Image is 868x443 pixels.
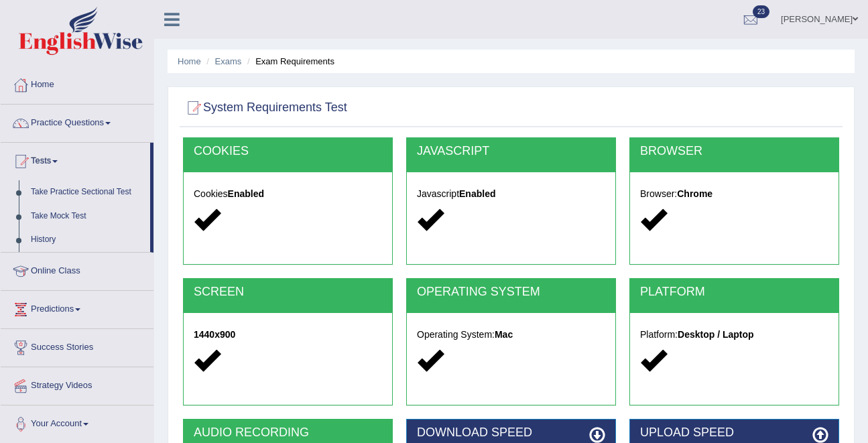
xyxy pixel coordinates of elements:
strong: Chrome [677,188,712,199]
span: 23 [753,5,769,18]
a: Online Class [1,253,153,286]
h2: JAVASCRIPT [417,145,605,158]
a: Success Stories [1,329,153,363]
h2: AUDIO RECORDING [194,426,382,440]
h2: DOWNLOAD SPEED [417,426,605,440]
a: Take Practice Sectional Test [25,180,150,204]
h5: Platform: [640,330,828,340]
a: Take Mock Test [25,204,150,229]
h2: COOKIES [194,145,382,158]
a: Home [1,66,153,100]
h2: BROWSER [640,145,828,158]
h5: Operating System: [417,330,605,340]
a: Home [178,56,201,66]
strong: Desktop / Laptop [678,329,754,340]
strong: Mac [495,329,513,340]
a: Practice Questions [1,105,153,138]
strong: 1440x900 [194,329,235,340]
li: Exam Requirements [244,55,334,68]
a: Strategy Videos [1,367,153,401]
h2: SCREEN [194,286,382,299]
h5: Cookies [194,189,382,199]
a: Exams [215,56,242,66]
h2: UPLOAD SPEED [640,426,828,440]
a: Tests [1,143,150,176]
a: History [25,228,150,252]
a: Your Account [1,405,153,439]
h2: OPERATING SYSTEM [417,286,605,299]
h5: Browser: [640,189,828,199]
h5: Javascript [417,189,605,199]
h2: PLATFORM [640,286,828,299]
strong: Enabled [459,188,495,199]
h2: System Requirements Test [183,98,347,118]
a: Predictions [1,291,153,324]
strong: Enabled [228,188,264,199]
